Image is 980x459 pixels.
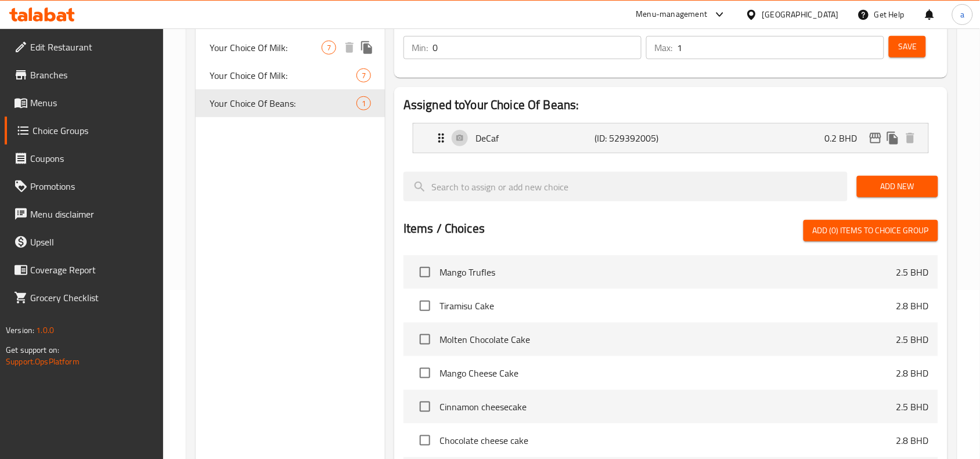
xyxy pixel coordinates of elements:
div: [GEOGRAPHIC_DATA] [762,8,839,21]
p: Min: [412,41,428,55]
a: Coverage Report [5,256,164,284]
button: duplicate [884,129,902,147]
span: Tiramisu Cake [439,299,896,313]
span: 7 [322,42,336,53]
span: Branches [30,68,154,82]
span: Choice Groups [33,124,154,138]
span: Edit Restaurant [30,40,154,54]
span: Select choice [413,395,437,419]
a: Edit Restaurant [5,33,164,61]
span: Mango Cheese Cake [439,366,896,380]
span: Your Choice Of Milk: [210,41,322,55]
span: 1.0.0 [36,323,54,338]
h2: Assigned to Your Choice Of Beans: [403,96,938,114]
p: 2.8 BHD [896,299,929,313]
a: Branches [5,61,164,89]
a: Support.OpsPlatform [6,354,80,369]
h2: Items / Choices [403,220,485,237]
a: Grocery Checklist [5,284,164,312]
p: DeCaf [475,131,595,145]
p: 2.5 BHD [896,332,929,346]
p: Max: [654,41,672,55]
span: Select choice [413,294,437,318]
span: Select choice [413,327,437,352]
a: Coupons [5,144,164,172]
span: Select choice [413,260,437,284]
p: (ID: 529392005) [595,131,674,145]
a: Choice Groups [5,117,164,144]
button: edit [867,129,884,147]
span: Promotions [30,179,154,193]
span: Select choice [413,361,437,385]
button: Add (0) items to choice group [804,220,938,241]
span: a [960,8,964,21]
p: 0.2 BHD [825,131,867,145]
a: Promotions [5,172,164,200]
span: 1 [357,98,370,109]
span: 7 [357,70,370,81]
span: Molten Chocolate Cake [439,332,896,346]
p: 2.5 BHD [896,400,929,414]
span: Menus [30,96,154,110]
button: Save [889,36,926,57]
div: Your Choice Of Milk:7deleteduplicate [196,34,385,62]
span: Get support on: [6,342,59,357]
span: Cinnamon cheesecake [439,400,896,414]
a: Menu disclaimer [5,200,164,228]
span: Save [898,39,917,54]
a: Upsell [5,228,164,256]
div: Choices [322,41,336,55]
p: 2.5 BHD [896,265,929,279]
span: Add New [866,179,929,194]
input: search [403,172,848,201]
span: Coupons [30,151,154,165]
span: Version: [6,323,34,338]
span: Upsell [30,235,154,249]
span: Mango Trufles [439,265,896,279]
p: 2.8 BHD [896,433,929,447]
span: Menu disclaimer [30,207,154,221]
li: Expand [403,118,938,158]
span: Your Choice Of Milk: [210,68,356,82]
button: delete [341,39,358,56]
span: Your Choice Of Beans: [210,96,356,110]
button: Add New [857,176,938,197]
div: Your Choice Of Milk:7 [196,62,385,89]
button: delete [902,129,919,147]
span: Grocery Checklist [30,291,154,305]
div: Menu-management [636,8,708,21]
span: Chocolate cheese cake [439,433,896,447]
div: Your Choice Of Beans:1 [196,89,385,117]
div: Expand [413,124,928,153]
span: Coverage Report [30,263,154,277]
span: Select choice [413,428,437,453]
button: duplicate [358,39,376,56]
p: 2.8 BHD [896,366,929,380]
span: Add (0) items to choice group [813,223,929,238]
a: Menus [5,89,164,117]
